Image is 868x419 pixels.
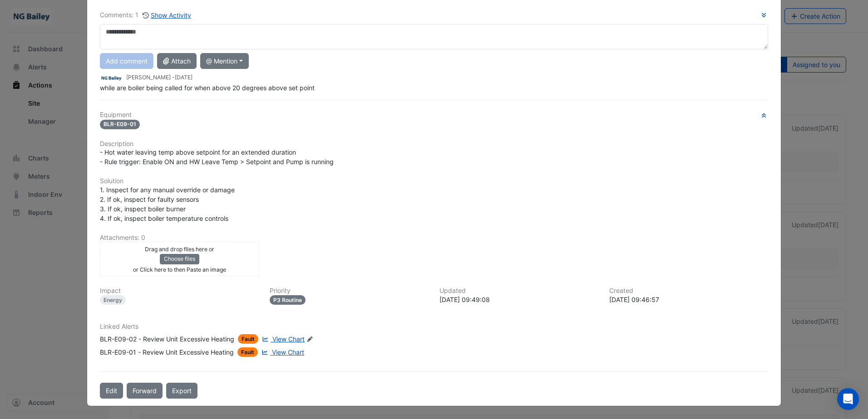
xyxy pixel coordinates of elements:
[200,53,249,69] button: @ Mention
[609,287,768,295] h6: Created
[100,347,234,357] div: BLR-E09-01 - Review Unit Excessive Heating
[100,73,123,83] img: NG Bailey
[270,287,429,295] h6: Priority
[837,388,859,410] div: Open Intercom Messenger
[175,74,192,81] span: 2025-10-02 09:49:08
[260,334,305,344] a: View Chart
[160,254,199,264] button: Choose files
[142,10,192,20] button: Show Activity
[100,287,259,295] h6: Impact
[100,234,768,242] h6: Attachments: 0
[100,10,192,20] div: Comments: 1
[133,266,226,273] small: or Click here to then Paste an image
[100,140,768,148] h6: Description
[100,186,235,222] span: 1. Inspect for any manual override or damage 2. If ok, inspect for faulty sensors 3. If ok, inspe...
[100,177,768,185] h6: Solution
[100,84,315,92] span: while are boiler being called for when above 20 degrees above set point
[270,295,306,305] div: P3 Routine
[237,347,258,357] span: Fault
[238,334,258,344] span: Fault
[100,111,768,119] h6: Equipment
[157,53,197,69] button: Attach
[126,73,192,82] small: [PERSON_NAME] -
[306,336,313,343] fa-icon: Edit Linked Alerts
[272,335,305,343] span: View Chart
[439,295,598,304] div: [DATE] 09:49:08
[100,120,140,129] span: BLR-E09-01
[100,295,126,305] div: Energy
[100,383,123,399] button: Edit
[609,295,768,304] div: [DATE] 09:46:57
[100,148,334,166] span: - Hot water leaving temp above setpoint for an extended duration - Rule trigger: Enable ON and HW...
[260,347,304,357] a: View Chart
[272,348,304,356] span: View Chart
[100,334,234,344] div: BLR-E09-02 - Review Unit Excessive Heating
[166,383,197,399] a: Export
[439,287,598,295] h6: Updated
[145,246,214,253] small: Drag and drop files here or
[127,383,163,399] button: Forward
[100,323,768,331] h6: Linked Alerts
